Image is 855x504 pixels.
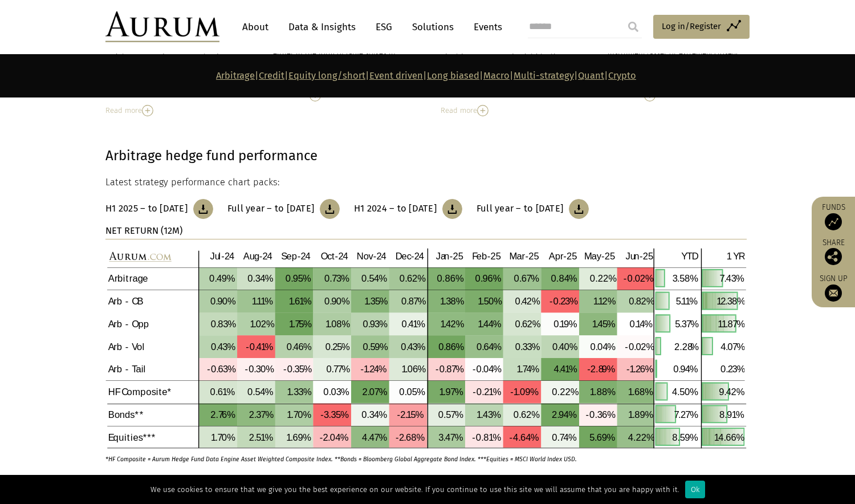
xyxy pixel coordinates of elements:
a: Log in/Register [653,15,750,39]
a: Crypto [608,70,636,81]
a: Full year – to [DATE] [477,199,589,219]
a: Equity long/short [288,70,365,81]
img: Download Article [193,199,213,219]
img: Sign up to our newsletter [825,284,842,302]
a: Quant [578,70,604,81]
strong: NET RETURN (12M) [105,225,182,236]
div: Read more [441,104,580,117]
a: ESG [370,17,398,38]
img: Access Funds [825,213,842,230]
img: Download Article [320,199,340,219]
a: Solutions [406,17,459,38]
a: Data & Insights [283,17,361,38]
div: Read more [105,104,245,117]
h3: H1 2024 – to [DATE] [354,203,437,214]
span: Log in/Register [662,19,721,33]
img: Read More [142,105,153,116]
h3: H1 2025 – to [DATE] [105,203,188,214]
strong: Arbitrage hedge fund performance [105,148,317,164]
img: Download Article [442,199,462,219]
a: About [237,17,274,38]
div: Ok [685,481,705,498]
a: Arbitrage [216,70,255,81]
img: Read More [477,105,488,116]
input: Submit [622,15,645,38]
a: Credit [259,70,284,81]
a: Events [468,17,502,38]
p: Latest strategy performance chart packs: [105,175,747,190]
a: H1 2024 – to [DATE] [354,199,462,219]
img: Download Article [569,199,589,219]
img: Aurum [105,11,219,42]
a: Event driven [369,70,423,81]
a: Long biased [427,70,479,81]
div: Share [817,239,849,265]
a: Full year – to [DATE] [227,199,340,219]
p: *HF Composite = Aurum Hedge Fund Data Engine Asset Weighted Composite Index. **Bonds = Bloomberg ... [105,449,715,464]
a: H1 2025 – to [DATE] [105,199,213,219]
a: Sign up [817,274,849,302]
h3: Full year – to [DATE] [227,203,314,214]
a: Multi-strategy [514,70,574,81]
a: Funds [817,202,849,230]
h3: Full year – to [DATE] [477,203,563,214]
img: Share this post [825,248,842,265]
a: Macro [483,70,510,81]
strong: | | | | | | | | [216,70,636,81]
